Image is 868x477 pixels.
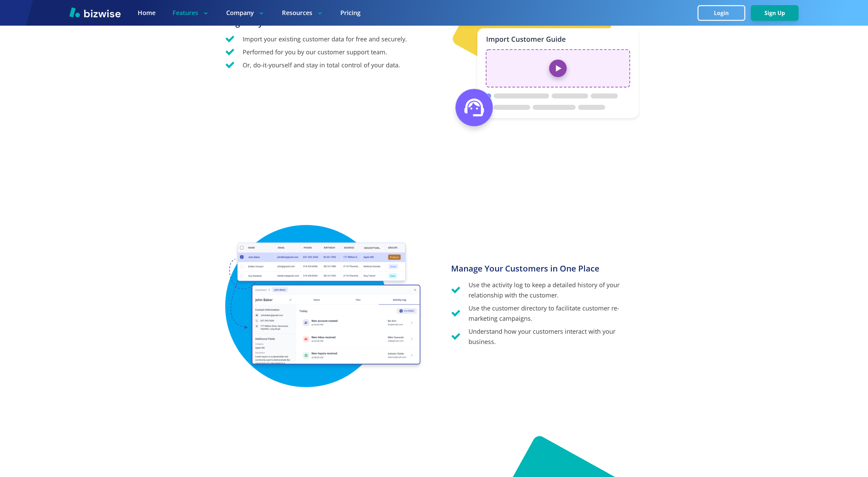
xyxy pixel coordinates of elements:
[340,9,361,17] a: Pricing
[469,280,643,300] p: Use the activity log to keep a detailed history of your relationship with the customer.
[225,242,423,370] img: Customer list product
[697,5,745,21] button: Login
[243,60,400,70] p: Or, do-it-yourself and stay in total control of your data.
[225,49,234,55] img: Check Icon
[243,47,387,57] p: Performed for you by our customer support team.
[751,10,799,16] a: Sign Up
[469,303,643,323] p: Use the customer directory to facilitate customer re-marketing campaigns.
[451,310,460,317] img: Check Icon
[751,5,799,21] button: Sign Up
[243,34,407,44] p: Import your existing customer data for free and securely.
[173,9,209,17] p: Features
[282,9,323,17] p: Resources
[225,36,234,42] img: Check Icon
[69,7,121,17] img: Bizwise Logo
[451,333,460,340] img: Check Icon
[138,9,155,17] a: Home
[225,62,234,68] img: Check Icon
[451,287,460,293] img: Check Icon
[451,263,643,274] h3: Manage Your Customers in One Place
[226,9,265,17] p: Company
[469,326,643,347] p: Understand how your customers interact with your business.
[697,10,751,16] a: Login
